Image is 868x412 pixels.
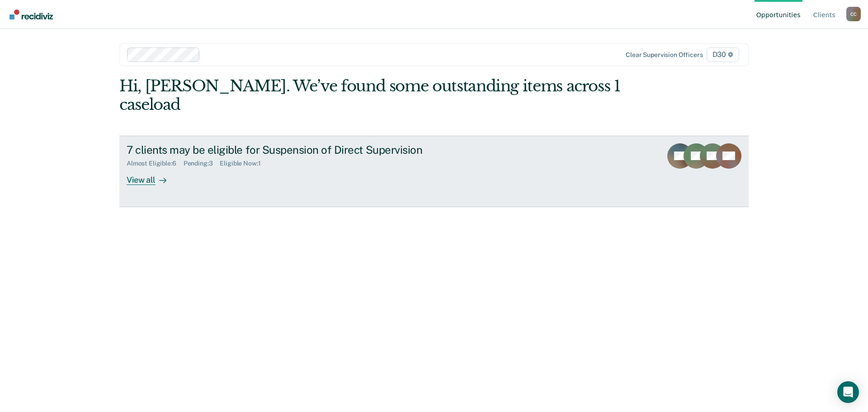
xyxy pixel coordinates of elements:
[220,160,268,167] div: Eligible Now : 1
[9,9,53,19] img: Recidiviz
[626,51,703,59] div: Clear supervision officers
[127,160,184,167] div: Almost Eligible : 6
[119,77,623,114] div: Hi, [PERSON_NAME]. We’ve found some outstanding items across 1 caseload
[119,136,749,207] a: 7 clients may be eligible for Suspension of Direct SupervisionAlmost Eligible:6Pending:3Eligible ...
[846,7,861,21] button: Profile dropdown button
[127,167,177,185] div: View all
[837,381,859,403] div: Open Intercom Messenger
[846,7,861,21] div: C C
[707,47,739,62] span: D30
[184,160,220,167] div: Pending : 3
[127,143,444,156] div: 7 clients may be eligible for Suspension of Direct Supervision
